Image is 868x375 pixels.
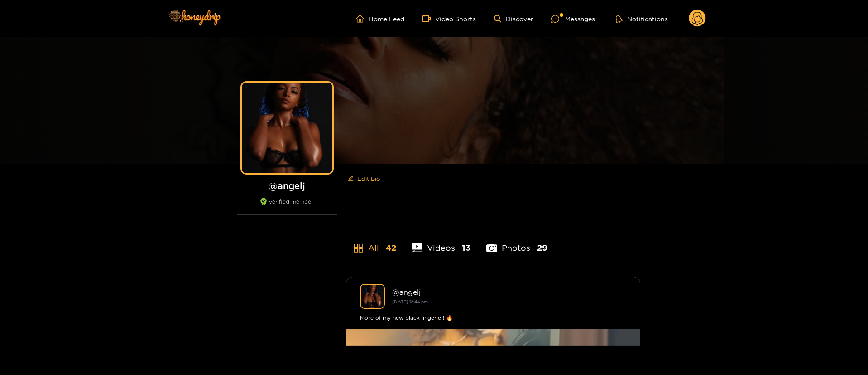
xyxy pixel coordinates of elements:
span: video-camera [422,15,435,23]
span: Edit Bio [357,174,380,183]
a: Discover [494,15,533,23]
span: appstore [353,243,364,253]
img: angelj [360,284,385,309]
span: 42 [386,242,396,253]
div: Messages [551,14,595,24]
button: Notifications [613,14,671,23]
a: Video Shorts [422,15,476,23]
div: verified member [237,198,337,215]
span: 13 [462,242,470,253]
h1: @ angelj [237,180,337,191]
button: editEdit Bio [346,171,382,186]
li: Photos [486,222,547,263]
li: Videos [412,222,471,263]
span: home [356,15,369,23]
div: More of my new black lingerie ! 🔥 [360,313,626,322]
a: Home Feed [356,15,404,23]
div: @ angelj [392,288,626,296]
span: edit [348,175,354,182]
span: 29 [537,242,547,253]
small: [DATE] 12:44 pm [392,299,428,304]
li: All [346,222,396,263]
